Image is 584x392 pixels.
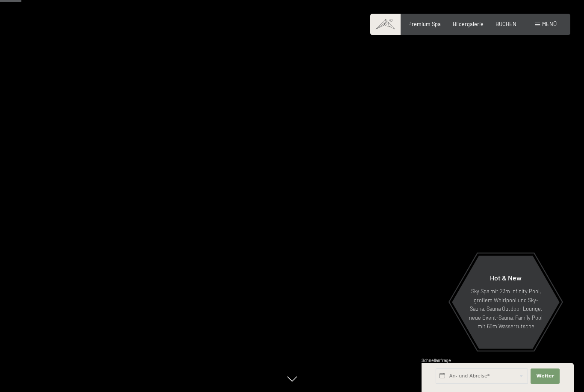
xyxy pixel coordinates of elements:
[490,274,522,282] span: Hot & New
[496,21,516,27] a: BUCHEN
[469,287,543,330] p: Sky Spa mit 23m Infinity Pool, großem Whirlpool und Sky-Sauna, Sauna Outdoor Lounge, neue Event-S...
[451,255,560,349] a: Hot & New Sky Spa mit 23m Infinity Pool, großem Whirlpool und Sky-Sauna, Sauna Outdoor Lounge, ne...
[408,21,441,27] a: Premium Spa
[453,21,484,27] a: Bildergalerie
[542,21,557,27] span: Menü
[422,358,451,363] span: Schnellanfrage
[531,368,560,384] button: Weiter
[536,373,554,380] span: Weiter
